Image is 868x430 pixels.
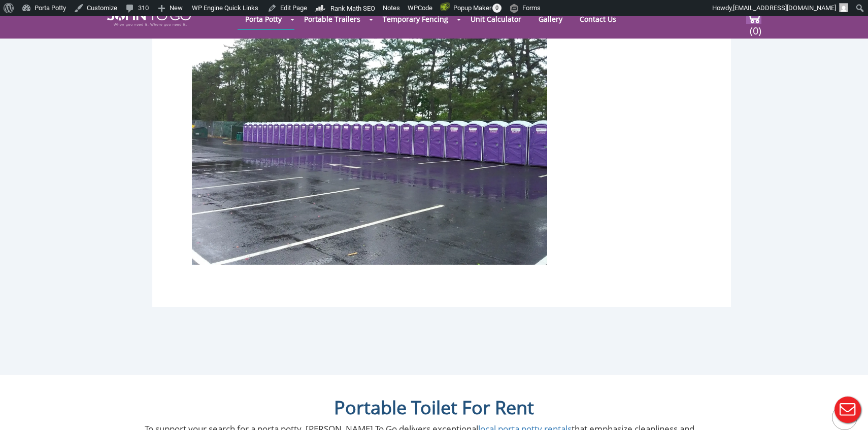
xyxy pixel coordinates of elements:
[375,9,456,29] a: Temporary Fencing
[107,10,191,26] img: JOHN to go
[572,9,624,29] a: Contact Us
[238,9,289,29] a: Porta Potty
[492,4,502,13] span: 0
[827,389,868,430] button: Live Chat
[334,395,534,420] a: Portable Toilet For Rent
[733,4,836,12] span: [EMAIL_ADDRESS][DOMAIN_NAME]
[463,9,529,29] a: Unit Calculator
[749,16,761,38] span: (0)
[531,9,570,29] a: Gallery
[330,5,375,12] span: Rank Math SEO
[296,9,368,29] a: Portable Trailers
[746,10,761,24] img: cart a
